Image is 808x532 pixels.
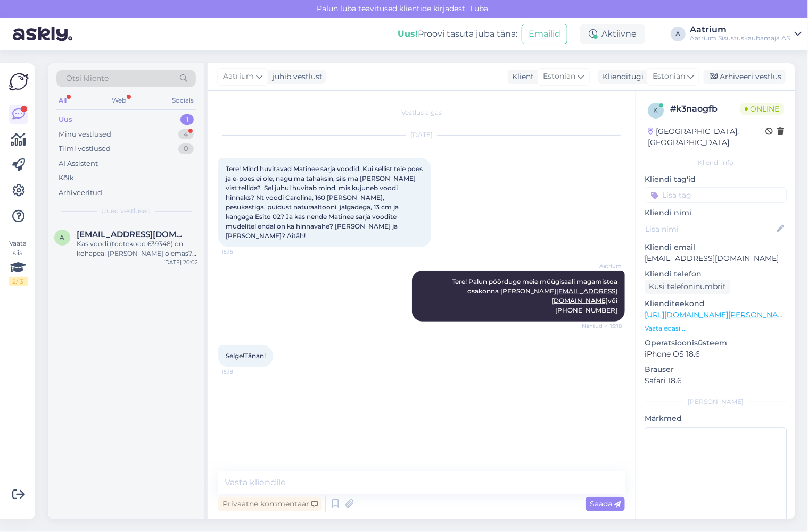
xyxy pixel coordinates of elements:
[59,143,111,154] div: Tiimi vestlused
[645,268,787,280] p: Kliendi telefon
[645,375,787,386] p: Safari 18.6
[398,29,418,39] b: Uus!
[582,322,622,330] span: Nähtud ✓ 15:18
[180,114,194,125] div: 1
[467,4,491,13] span: Luba
[648,126,765,148] div: [GEOGRAPHIC_DATA], [GEOGRAPHIC_DATA]
[221,248,261,256] span: 15:15
[163,258,198,266] div: [DATE] 20:02
[671,27,686,41] div: A
[178,143,194,154] div: 0
[56,94,69,107] div: All
[645,174,787,185] p: Kliendi tag'id
[59,173,74,183] div: Kõik
[226,352,266,360] span: Selge!Tänan!
[670,103,740,115] div: # k3naogfb
[543,71,575,82] span: Estonian
[178,129,194,140] div: 4
[645,349,787,360] p: iPhone OS 18.6
[645,337,787,349] p: Operatsioonisüsteem
[77,239,198,258] div: Kas voodi (tootekood 639348) on kohapeal [PERSON_NAME] olemas? Kui näidist ei ole ja tellime (ett...
[645,298,787,309] p: Klienditeekond
[508,71,534,82] div: Klient
[645,397,787,407] div: [PERSON_NAME]
[653,71,685,82] span: Estonian
[223,71,254,82] span: Aatrium
[551,287,617,305] a: [EMAIL_ADDRESS][DOMAIN_NAME]
[59,188,102,198] div: Arhiveeritud
[580,24,645,44] div: Aktiivne
[59,129,111,140] div: Minu vestlused
[645,364,787,375] p: Brauser
[645,280,730,294] div: Küsi telefoninumbrit
[9,72,29,92] img: Askly Logo
[60,233,65,241] span: a
[221,368,261,376] span: 15:19
[110,94,129,107] div: Web
[102,206,151,216] span: Uued vestlused
[645,324,787,333] p: Vaata edasi ...
[59,158,98,169] div: AI Assistent
[522,24,567,44] button: Emailid
[704,70,786,84] div: Arhiveeri vestlus
[645,223,774,235] input: Lisa nimi
[59,114,72,125] div: Uus
[9,277,28,286] div: 2 / 3
[645,187,787,203] input: Lisa tag
[645,207,787,218] p: Kliendi nimi
[740,103,784,115] span: Online
[218,497,322,511] div: Privaatne kommentaar
[582,262,622,270] span: Aatrium
[77,230,187,239] span: airaalunurm@gmail.com
[645,413,787,424] p: Märkmed
[170,94,196,107] div: Socials
[226,165,424,240] span: Tere! Mind huvitavad Matinee sarja voodid. Kui sellist teie poes ja e-poes ei ole, nagu ma tahaks...
[645,310,791,319] a: [URL][DOMAIN_NAME][PERSON_NAME]
[9,239,28,286] div: Vaata siia
[218,130,625,140] div: [DATE]
[645,158,787,167] div: Kliendi info
[590,499,621,509] span: Saada
[218,108,625,117] div: Vestlus algas
[690,34,790,43] div: Aatrium Sisustuskaubamaja AS
[645,242,787,253] p: Kliendi email
[598,71,644,82] div: Klienditugi
[66,73,109,84] span: Otsi kliente
[690,26,790,34] div: Aatrium
[268,71,323,82] div: juhib vestlust
[645,253,787,264] p: [EMAIL_ADDRESS][DOMAIN_NAME]
[398,28,517,40] div: Proovi tasuta juba täna:
[654,106,658,114] span: k
[452,277,619,314] span: Tere! Palun pöörduge meie müügisaali magamistoa osakonna [PERSON_NAME] või [PHONE_NUMBER]
[690,26,802,43] a: AatriumAatrium Sisustuskaubamaja AS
